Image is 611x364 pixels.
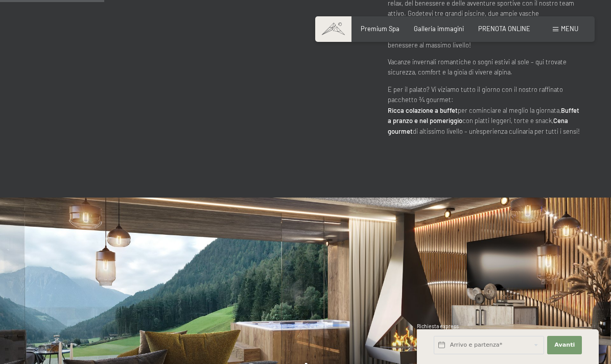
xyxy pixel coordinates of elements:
p: E per il palato? Vi viziamo tutto il giorno con il nostro raffinato pacchetto ¾ gourmet: per comi... [388,84,580,136]
span: Avanti [554,341,575,349]
p: Vacanze invernali romantiche o sogni estivi al sole – qui trovate sicurezza, comfort e la gioia d... [388,57,580,78]
span: Menu [561,25,578,33]
button: Avanti [547,336,582,354]
strong: Ricca colazione a buffet [388,106,458,114]
strong: Cena gourmet [388,116,568,135]
a: Galleria immagini [414,25,464,33]
span: Richiesta express [417,323,459,329]
a: Premium Spa [361,25,400,33]
a: PRENOTA ONLINE [478,25,530,33]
